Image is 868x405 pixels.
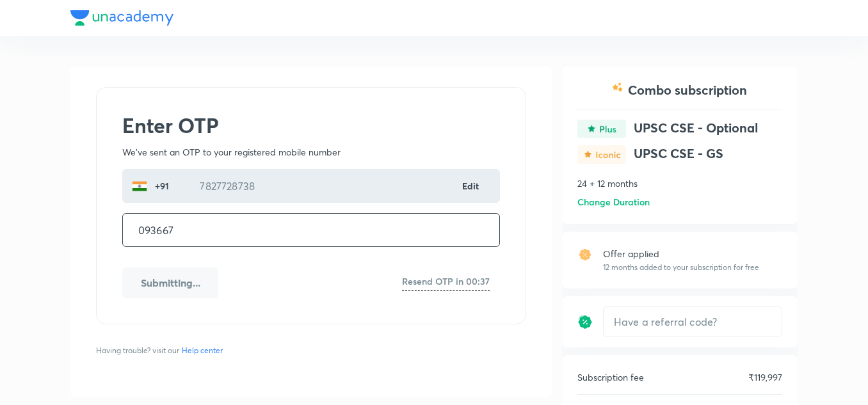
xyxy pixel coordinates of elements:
[122,267,218,298] button: Submitting...
[577,195,650,209] h6: Change Duration
[577,177,782,190] p: 24 + 12 months
[122,145,500,159] p: We've sent an OTP to your registered mobile number
[603,262,759,273] p: 12 months added to your subscription for free
[577,314,593,330] img: discount
[122,113,500,138] h2: Enter OTP
[402,274,490,288] h6: Resend OTP in 00:37
[577,370,644,384] p: Subscription fee
[748,370,782,384] p: ₹119,997
[603,247,759,260] p: Offer applied
[577,247,593,262] img: offer
[634,145,782,166] h4: UPSC CSE - GS
[634,120,782,140] h4: UPSC CSE - Optional
[123,214,499,246] input: One time password
[577,145,626,164] img: -
[132,179,147,194] img: India
[96,345,228,356] span: Having trouble? visit our
[462,179,480,193] a: Edit
[147,179,174,193] p: +91
[179,345,225,356] a: Help center
[628,82,747,99] h4: Combo subscription
[604,306,782,337] input: Have a referral code?
[613,82,623,92] img: -
[577,120,626,138] img: -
